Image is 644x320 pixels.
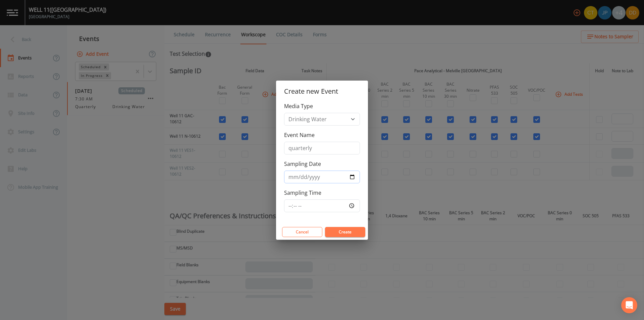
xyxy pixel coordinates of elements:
div: Open Intercom Messenger [621,297,637,313]
label: Sampling Date [284,160,321,168]
label: Event Name [284,131,315,139]
label: Media Type [284,102,313,110]
h2: Create new Event [276,81,368,102]
button: Cancel [282,227,322,237]
label: Sampling Time [284,189,321,197]
button: Create [325,227,365,237]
